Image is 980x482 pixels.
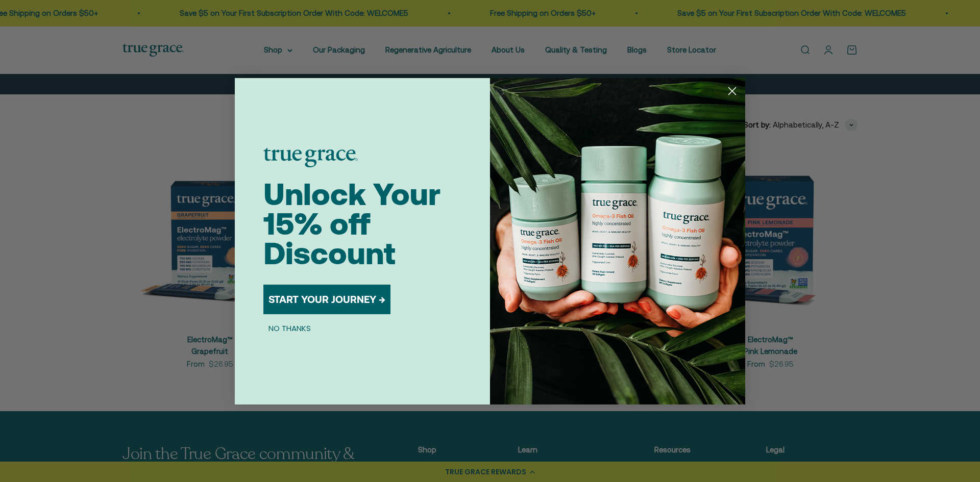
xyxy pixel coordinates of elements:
button: NO THANKS [263,322,316,335]
button: Close dialog [723,82,741,100]
span: Unlock Your 15% off Discount [263,176,440,271]
img: logo placeholder [263,148,358,167]
button: START YOUR JOURNEY → [263,285,390,314]
img: 098727d5-50f8-4f9b-9554-844bb8da1403.jpeg [490,78,745,404]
